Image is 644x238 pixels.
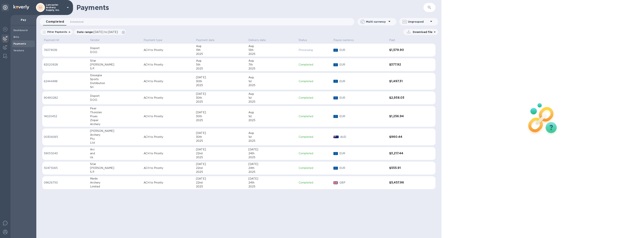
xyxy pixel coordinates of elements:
[248,118,296,122] div: 2025
[13,36,19,38] b: Bills
[339,151,386,155] p: EUR
[90,38,104,42] span: Vendor
[46,30,67,34] p: Filter Payments
[90,98,141,102] div: D.O.O.
[248,135,296,139] div: 1st
[196,92,245,96] div: [DATE]
[13,29,28,32] b: Dashboard
[196,52,245,56] div: 2025
[389,96,422,100] h3: $2,938.03
[366,20,387,24] p: Multi currency
[248,44,296,48] div: Aug
[196,75,245,79] div: [DATE]
[196,48,245,52] div: 11th
[77,30,120,34] p: Date range :
[248,52,296,56] div: 2025
[408,20,429,24] p: Ungrouped
[90,85,141,89] div: Srl
[248,48,296,52] div: 13th
[248,151,296,155] div: 24th
[299,38,307,42] p: Status
[90,67,141,71] div: S.P.
[299,151,330,155] p: Completed
[90,59,141,63] div: Sitar
[44,166,87,170] p: 50475065
[339,48,386,52] p: EUR
[3,27,7,31] img: Foreign exchange
[299,166,330,170] p: Completed
[196,166,245,170] div: 22nd
[389,181,422,184] h3: $5,457.96
[90,129,141,133] div: [PERSON_NAME]
[196,155,245,159] div: 2025
[248,155,296,159] div: 2025
[90,177,141,181] div: Merlin
[339,79,386,83] p: EUR
[70,20,83,24] span: Scheduled
[74,29,126,35] div: Date range:[DATE] to [DATE]
[248,170,296,174] div: 2025
[248,92,296,96] div: Aug
[340,135,386,139] p: AUD
[90,94,141,98] div: Disport
[299,79,330,83] p: Completed
[196,185,245,189] div: 2025
[248,38,266,42] p: Delivery date
[196,44,245,48] div: Aug
[196,151,245,155] div: 22nd
[248,83,296,87] div: 2025
[90,73,141,77] div: Dissegna
[44,38,64,42] span: Payment №
[44,48,87,52] p: 76379036
[13,49,24,52] b: Vendors
[46,19,64,24] span: Completed
[144,38,162,42] p: Payment type
[196,148,245,151] div: [DATE]
[339,114,386,118] p: EUR
[90,46,141,50] div: Disport
[90,38,100,42] p: Vendor
[339,63,386,67] p: EUR
[90,133,141,137] div: Archery
[196,100,245,104] div: 2025
[196,67,245,71] div: 2025
[248,100,296,104] div: 2025
[299,96,330,100] p: Completed
[90,162,141,166] div: Sitar
[196,83,245,87] div: 2025
[248,63,296,67] div: 7th
[248,131,296,135] div: Aug
[248,96,296,100] div: 1st
[248,79,296,83] div: 1st
[90,137,141,141] div: Pty
[196,38,215,42] p: Payment date
[90,77,141,81] div: Sports
[389,63,422,66] h3: $377.92
[196,170,245,174] div: 2025
[299,114,330,118] p: Completed
[44,96,87,100] p: 90490282
[248,59,296,63] div: Aug
[196,79,245,83] div: 30th
[411,30,432,34] p: Download file
[248,177,296,181] div: [DATE]
[90,107,141,110] div: Peer
[196,135,245,139] div: 30th
[248,139,296,143] div: 2025
[248,114,296,118] div: 1st
[196,114,245,118] div: 30th
[389,152,422,155] h3: $3,217.44
[248,166,296,170] div: 24th
[248,67,296,71] div: 2025
[13,5,29,9] img: Logo
[90,110,141,114] div: Thorsten
[339,166,386,170] p: EUR
[90,63,141,67] div: [PERSON_NAME]
[144,96,193,100] p: ACH to Priority
[389,80,422,83] h3: $1,497.31
[196,63,245,67] div: 5th
[90,118,141,122] div: Zniper
[196,38,220,42] span: Payment date
[144,79,193,83] p: ACH to Priority
[389,115,422,118] h3: $1,256.94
